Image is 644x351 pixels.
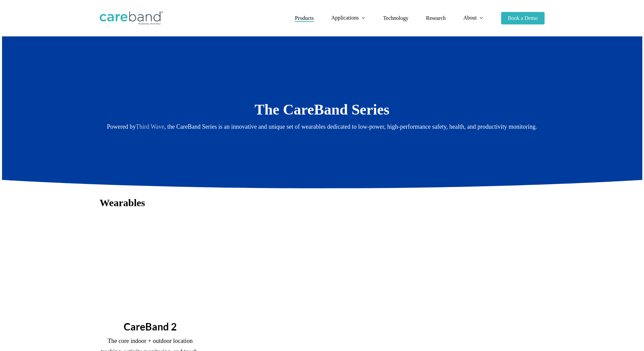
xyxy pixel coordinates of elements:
a: About [463,15,484,21]
h2: The CareBand Series [100,101,545,119]
a: Products [295,15,314,21]
a: Third Wave [136,123,164,130]
img: CareBand [100,11,163,25]
span: Products [295,15,314,21]
span: Applications [331,15,359,21]
h3: Wearables [100,196,545,209]
h3: CareBand 2 [100,320,201,333]
span: Technology [383,15,408,21]
a: Technology [383,15,408,21]
span: About [463,15,477,21]
a: Research [426,15,446,21]
a: Book a Demo [501,15,545,21]
a: Applications [331,15,366,21]
span: Book a Demo [508,15,538,21]
p: Powered by , the CareBand Series is an innovative and unique set of wearables dedicated to low-po... [100,121,545,132]
span: Research [426,15,446,21]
